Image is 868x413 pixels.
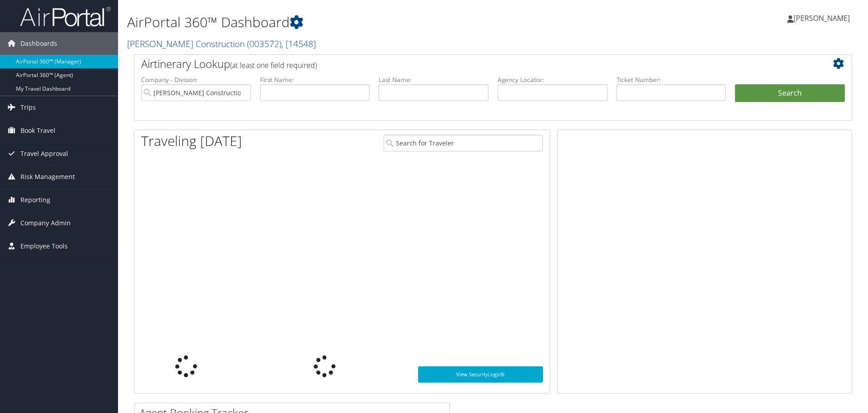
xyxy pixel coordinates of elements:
a: [PERSON_NAME] [787,5,859,32]
span: Company Admin [20,212,71,234]
h2: Airtinerary Lookup [141,56,785,72]
span: Risk Management [20,165,75,188]
label: Agency Locator: [498,75,607,84]
span: Book Travel [20,119,55,142]
span: (at least one field required) [230,60,317,70]
button: Search [735,84,845,102]
span: , [ 14548 ] [281,38,316,50]
a: [PERSON_NAME] Construction [127,38,316,50]
label: First Name: [260,75,370,84]
span: Dashboards [20,32,57,55]
h1: Traveling [DATE] [141,131,242,151]
input: Search for Traveler [384,135,543,151]
a: View SecurityLogic® [418,366,543,383]
span: Employee Tools [20,235,68,258]
span: Travel Approval [20,142,68,165]
img: airportal-logo.png [20,6,111,27]
label: Ticket Number: [616,75,726,84]
span: Trips [20,96,36,119]
label: Last Name: [379,75,488,84]
span: Reporting [20,189,50,211]
span: ( 003572 ) [247,38,281,50]
h1: AirPortal 360™ Dashboard [127,13,615,32]
label: Company - Division: [141,75,251,84]
span: [PERSON_NAME] [794,13,850,23]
